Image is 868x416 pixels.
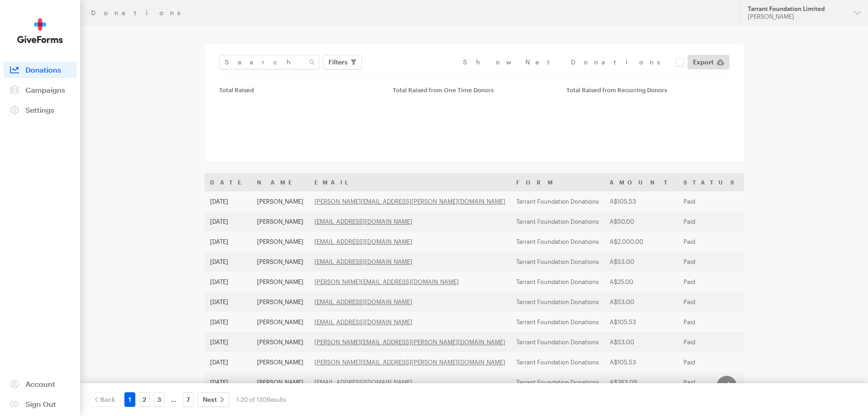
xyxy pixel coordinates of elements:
td: [PERSON_NAME] [252,352,309,372]
img: GiveForms [17,18,63,43]
td: A$105.53 [604,191,678,211]
td: Paid [678,332,745,352]
td: A$2,000.00 [604,232,678,252]
td: Paid [678,272,745,292]
td: A$263.09 [604,372,678,392]
td: Paid [678,191,745,211]
a: 3 [154,392,164,407]
span: Sign Out [26,400,56,408]
td: A$53.00 [604,332,678,352]
td: [DATE] [205,232,252,252]
a: 7 [183,392,194,407]
td: [PERSON_NAME] [252,232,309,252]
th: Form [511,173,604,191]
td: [DATE] [205,252,252,272]
span: Results [267,396,286,403]
a: Campaigns [4,82,77,98]
span: Donations [26,65,61,74]
td: A$25.00 [604,272,678,292]
td: Paid [678,211,745,232]
div: Tarrant Foundation Limited [748,5,847,13]
td: A$50.00 [604,211,678,232]
div: Total Raised [219,86,382,94]
span: Campaigns [26,85,65,94]
span: Export [693,57,714,68]
a: [EMAIL_ADDRESS][DOMAIN_NAME] [314,379,412,386]
td: [PERSON_NAME] [252,272,309,292]
a: [EMAIL_ADDRESS][DOMAIN_NAME] [314,238,412,245]
div: [PERSON_NAME] [748,13,847,21]
a: [EMAIL_ADDRESS][DOMAIN_NAME] [314,318,412,326]
a: [EMAIL_ADDRESS][DOMAIN_NAME] [314,298,412,305]
span: Next [203,394,217,405]
td: A$53.00 [604,292,678,312]
td: [DATE] [205,272,252,292]
td: Paid [678,312,745,332]
a: Export [688,55,729,69]
td: A$53.00 [604,252,678,272]
th: Status [678,173,745,191]
td: [PERSON_NAME] [252,211,309,232]
td: Tarrant Foundation Donations [511,252,604,272]
td: [PERSON_NAME] [252,191,309,211]
button: Filters [323,55,362,69]
a: [PERSON_NAME][EMAIL_ADDRESS][PERSON_NAME][DOMAIN_NAME] [314,338,505,346]
td: [PERSON_NAME] [252,312,309,332]
td: Tarrant Foundation Donations [511,272,604,292]
td: Paid [678,232,745,252]
td: A$105.53 [604,352,678,372]
a: Account [4,376,77,392]
td: [DATE] [205,352,252,372]
a: 2 [139,392,150,407]
a: [EMAIL_ADDRESS][DOMAIN_NAME] [314,218,412,225]
td: Tarrant Foundation Donations [511,292,604,312]
td: [PERSON_NAME] [252,332,309,352]
td: [DATE] [205,372,252,392]
a: Settings [4,102,77,118]
td: Tarrant Foundation Donations [511,312,604,332]
a: Donations [4,62,77,78]
td: [DATE] [205,292,252,312]
td: Paid [678,372,745,392]
a: [EMAIL_ADDRESS][DOMAIN_NAME] [314,258,412,265]
div: Total Raised from One Time Donors [393,86,555,94]
td: Tarrant Foundation Donations [511,332,604,352]
a: [PERSON_NAME][EMAIL_ADDRESS][PERSON_NAME][DOMAIN_NAME] [314,358,505,366]
td: A$105.53 [604,312,678,332]
a: [PERSON_NAME][EMAIL_ADDRESS][PERSON_NAME][DOMAIN_NAME] [314,198,505,205]
td: [PERSON_NAME] [252,372,309,392]
th: Amount [604,173,678,191]
td: [DATE] [205,332,252,352]
a: [PERSON_NAME][EMAIL_ADDRESS][DOMAIN_NAME] [314,278,459,285]
td: Paid [678,252,745,272]
a: Sign Out [4,396,77,412]
div: Total Raised from Recurring Donors [566,86,729,94]
div: 1-20 of 130 [236,392,286,407]
th: Date [205,173,252,191]
td: Tarrant Foundation Donations [511,191,604,211]
a: Next [197,392,229,407]
span: Settings [26,105,54,114]
td: Tarrant Foundation Donations [511,211,604,232]
td: [DATE] [205,211,252,232]
span: Account [26,379,55,388]
td: Paid [678,352,745,372]
td: [PERSON_NAME] [252,292,309,312]
td: [DATE] [205,312,252,332]
td: Tarrant Foundation Donations [511,372,604,392]
td: Tarrant Foundation Donations [511,232,604,252]
th: Email [309,173,511,191]
input: Search Name & Email [219,55,319,69]
td: [DATE] [205,191,252,211]
span: Filters [329,57,348,68]
th: Name [252,173,309,191]
td: Paid [678,292,745,312]
td: [PERSON_NAME] [252,252,309,272]
td: Tarrant Foundation Donations [511,352,604,372]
